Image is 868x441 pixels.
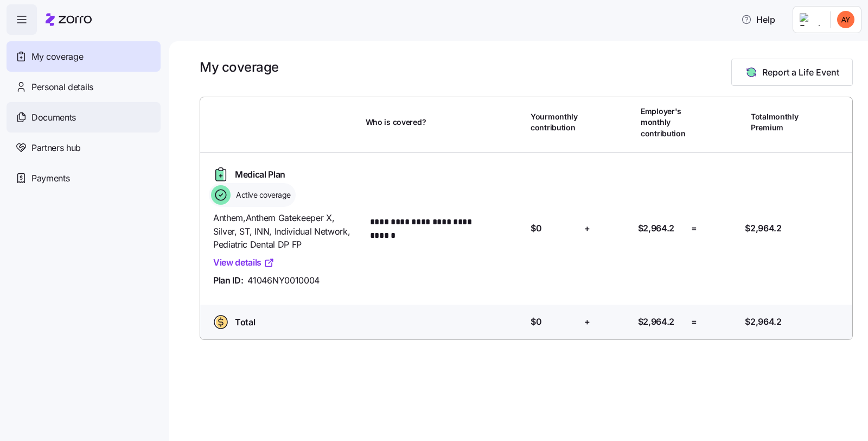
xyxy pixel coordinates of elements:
[751,111,799,134] span: Total monthly Premium
[235,168,285,181] span: Medical Plan
[762,66,839,79] span: Report a Life Event
[531,222,541,235] span: $0
[31,141,81,155] span: Partners hub
[366,117,426,128] span: Who is covered?
[7,41,161,72] a: My coverage
[732,9,784,30] button: Help
[638,222,674,235] span: $2,964.2
[235,316,255,329] span: Total
[584,222,590,235] span: +
[837,11,854,28] img: 1cf6ca2234b971728b5e8dc227417830
[7,133,161,163] a: Partners hub
[584,315,590,329] span: +
[213,211,357,251] span: Anthem , Anthem Gatekeeper X, Silver, ST, INN, Individual Network, Pediatric Dental DP FP
[638,315,674,329] span: $2,964.2
[531,315,541,329] span: $0
[31,111,76,124] span: Documents
[641,106,687,139] span: Employer's monthly contribution
[800,13,821,26] img: Employer logo
[200,59,279,75] h1: My coverage
[7,72,161,102] a: Personal details
[31,80,93,94] span: Personal details
[691,315,697,329] span: =
[741,13,775,26] span: Help
[731,59,853,86] button: Report a Life Event
[745,315,781,329] span: $2,964.2
[7,163,161,193] a: Payments
[745,222,781,235] span: $2,964.2
[213,256,275,269] a: View details
[691,222,697,235] span: =
[233,190,291,200] span: Active coverage
[247,274,320,287] span: 41046NY0010004
[213,274,243,287] span: Plan ID:
[31,172,69,185] span: Payments
[7,102,161,133] a: Documents
[531,111,578,134] span: Your monthly contribution
[31,50,83,64] span: My coverage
